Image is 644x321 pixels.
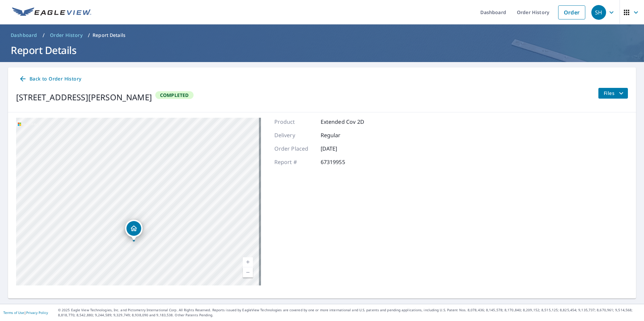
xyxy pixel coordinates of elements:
[243,267,253,277] a: Current Level 17, Zoom Out
[47,30,85,41] a: Order History
[26,310,48,315] a: Privacy Policy
[19,75,81,83] span: Back to Order History
[3,311,48,315] p: |
[16,91,152,103] div: [STREET_ADDRESS][PERSON_NAME]
[8,43,636,57] h1: Report Details
[604,89,625,97] span: Files
[321,118,364,126] p: Extended Cov 2D
[558,5,585,19] a: Order
[274,158,315,166] p: Report #
[274,118,315,126] p: Product
[88,31,90,39] li: /
[156,92,193,98] span: Completed
[321,158,361,166] p: 67319955
[274,145,315,153] p: Order Placed
[598,88,628,99] button: filesDropdownBtn-67319955
[50,32,83,39] span: Order History
[16,73,84,85] a: Back to Order History
[8,30,40,41] a: Dashboard
[43,31,45,39] li: /
[321,131,361,139] p: Regular
[591,5,606,20] div: SH
[274,131,315,139] p: Delivery
[8,30,636,41] nav: breadcrumb
[3,310,24,315] a: Terms of Use
[243,257,253,267] a: Current Level 17, Zoom In
[58,308,641,318] p: © 2025 Eagle View Technologies, Inc. and Pictometry International Corp. All Rights Reserved. Repo...
[12,7,91,17] img: EV Logo
[125,220,143,240] div: Dropped pin, building 1, Residential property, 30 Pittman Cir Greenville, SC 29617
[93,32,125,39] p: Report Details
[11,32,37,39] span: Dashboard
[321,145,361,153] p: [DATE]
